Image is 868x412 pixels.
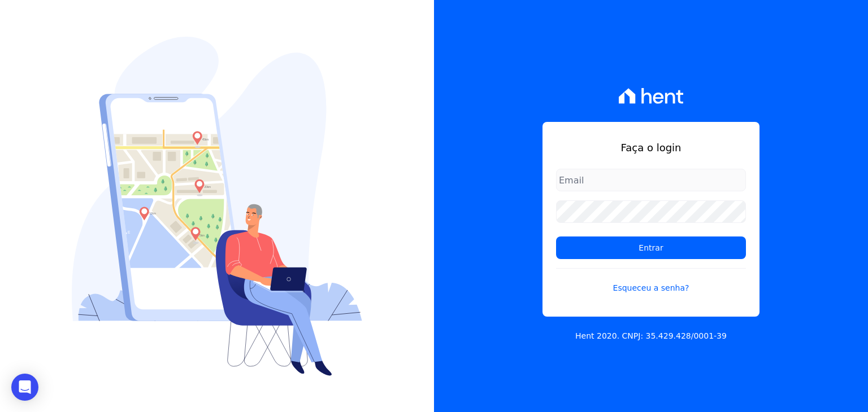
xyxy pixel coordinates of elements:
[72,37,362,376] img: Login
[556,169,746,191] input: Email
[11,374,38,401] div: Open Intercom Messenger
[575,330,727,342] p: Hent 2020. CNPJ: 35.429.428/0001-39
[556,236,746,259] input: Entrar
[556,268,746,294] a: Esqueceu a senha?
[556,140,746,155] h1: Faça o login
